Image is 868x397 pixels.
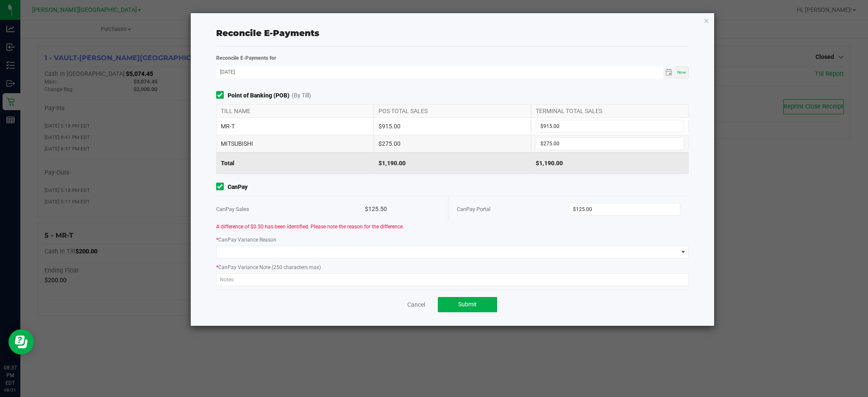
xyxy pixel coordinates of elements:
[216,206,249,212] span: CanPay Sales
[216,236,276,244] label: CanPay Variance Reason
[216,264,321,271] label: CanPay Variance Note (250 characters max)
[663,67,676,78] span: Toggle calendar
[216,135,374,152] div: MITSUBISHI
[292,91,311,100] span: (By Till)
[374,153,531,174] div: $1,190.00
[216,105,374,117] div: TILL NAME
[374,105,531,117] div: POS TOTAL SALES
[458,301,477,308] span: Submit
[216,55,276,61] strong: Reconcile E-Payments for
[374,118,531,135] div: $915.00
[457,206,490,212] span: CanPay Portal
[216,67,663,77] input: Date
[438,297,497,312] button: Submit
[216,153,374,174] div: Total
[407,300,425,309] a: Cancel
[216,183,228,192] form-toggle: Include in reconciliation
[216,118,374,135] div: MR-T
[365,196,440,222] div: $125.50
[8,329,34,355] iframe: Resource center
[216,224,404,230] span: A difference of $0.50 has been identified. Please note the reason for the difference.
[374,135,531,152] div: $275.00
[677,70,686,75] span: Now
[531,153,689,174] div: $1,190.00
[531,105,689,117] div: TERMINAL TOTAL SALES
[228,91,289,100] strong: Point of Banking (POB)
[675,289,689,296] span: 0/250
[216,91,228,100] form-toggle: Include in reconciliation
[216,27,689,39] div: Reconcile E-Payments
[228,183,248,192] strong: CanPay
